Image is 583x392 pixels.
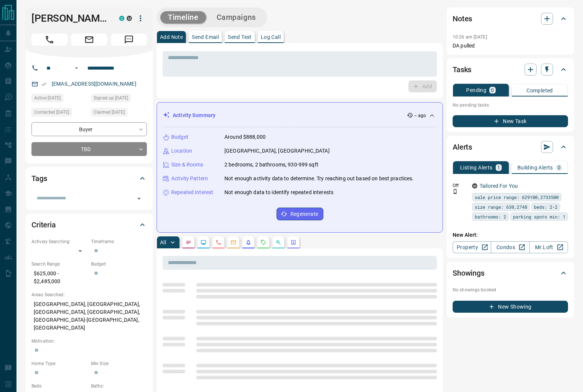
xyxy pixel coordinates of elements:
[460,165,493,170] p: Listing Alerts
[475,193,559,201] span: sale price range: 629100,2733500
[517,165,553,170] p: Building Alerts
[534,203,558,211] span: beds: 2-2
[453,61,568,79] div: Tasks
[513,213,565,220] span: parking spots min: 1
[453,189,458,194] svg: Push Notification Only
[466,88,486,93] p: Pending
[261,34,281,40] p: Log Call
[91,383,147,389] p: Baths:
[453,182,468,189] p: Off
[31,267,87,288] p: $625,000 - $2,485,000
[185,239,191,245] svg: Notes
[453,264,568,282] div: Showings
[91,238,147,245] p: Timeframe:
[529,241,568,253] a: Mr.Loft
[453,99,568,111] p: No pending tasks
[171,161,203,169] p: Size & Rooms
[453,42,568,50] p: DA pulled
[71,34,107,46] span: Email
[491,88,494,93] p: 0
[31,238,87,245] p: Actively Searching:
[119,16,124,21] div: condos.ca
[192,34,219,40] p: Send Email
[31,383,87,389] p: Beds:
[31,142,147,156] div: TBD
[34,108,69,116] span: Contacted [DATE]
[453,64,471,76] h2: Tasks
[230,239,236,245] svg: Emails
[52,81,136,87] a: [EMAIL_ADDRESS][DOMAIN_NAME]
[31,172,47,184] h2: Tags
[453,10,568,28] div: Notes
[91,261,147,267] p: Budget:
[497,165,500,170] p: 1
[414,112,426,119] p: -- ago
[163,108,437,122] div: Activity Summary-- ago
[453,141,472,153] h2: Alerts
[31,219,56,231] h2: Criteria
[224,147,330,155] p: [GEOGRAPHIC_DATA], [GEOGRAPHIC_DATA]
[31,122,147,136] div: Buyer
[475,213,506,220] span: bathrooms: 2
[475,203,527,211] span: size range: 630,2748
[31,108,87,119] div: Sat Oct 11 2025
[472,183,477,189] div: mrloft.ca
[491,241,529,253] a: Condos
[453,34,487,40] p: 10:26 am [DATE]
[91,360,147,367] p: Min Size:
[453,301,568,313] button: New Showing
[171,175,208,183] p: Activity Pattern
[290,239,296,245] svg: Agent Actions
[224,133,266,141] p: Around $888,000
[134,193,144,204] button: Open
[31,12,108,24] h1: [PERSON_NAME]
[72,64,81,73] button: Open
[215,239,221,245] svg: Calls
[200,239,206,245] svg: Lead Browsing Activity
[91,94,147,104] div: Sat Oct 11 2025
[91,108,147,119] div: Sat Oct 11 2025
[453,138,568,156] div: Alerts
[453,241,491,253] a: Property
[480,183,518,189] a: Tailored For You
[224,175,414,183] p: Not enough activity data to determine. Try reaching out based on best practices.
[171,133,188,141] p: Budget
[209,11,263,24] button: Campaigns
[453,267,484,279] h2: Showings
[558,165,561,170] p: 0
[31,298,147,334] p: [GEOGRAPHIC_DATA], [GEOGRAPHIC_DATA], [GEOGRAPHIC_DATA], [GEOGRAPHIC_DATA], [GEOGRAPHIC_DATA]-[GE...
[41,82,46,87] svg: Email Verified
[260,239,266,245] svg: Requests
[94,108,125,116] span: Claimed [DATE]
[31,94,87,104] div: Sat Oct 11 2025
[453,287,568,293] p: No showings booked
[31,261,87,267] p: Search Range:
[31,216,147,234] div: Criteria
[171,189,213,196] p: Repeated Interest
[453,231,568,239] p: New Alert:
[453,115,568,127] button: New Task
[224,161,318,169] p: 2 bedrooms, 2 bathrooms, 930-999 sqft
[160,34,183,40] p: Add Note
[111,34,147,46] span: Message
[526,88,553,93] p: Completed
[31,291,147,298] p: Areas Searched:
[31,169,147,187] div: Tags
[224,189,333,196] p: Not enough data to identify repeated interests
[245,239,251,245] svg: Listing Alerts
[31,338,147,344] p: Motivation:
[160,240,166,245] p: All
[277,208,323,220] button: Regenerate
[453,13,472,25] h2: Notes
[127,16,132,21] div: mrloft.ca
[160,11,206,24] button: Timeline
[94,94,128,102] span: Signed up [DATE]
[31,360,87,367] p: Home Type:
[173,111,215,119] p: Activity Summary
[34,94,61,102] span: Active [DATE]
[275,239,281,245] svg: Opportunities
[228,34,252,40] p: Send Text
[171,147,192,155] p: Location
[31,34,67,46] span: Call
